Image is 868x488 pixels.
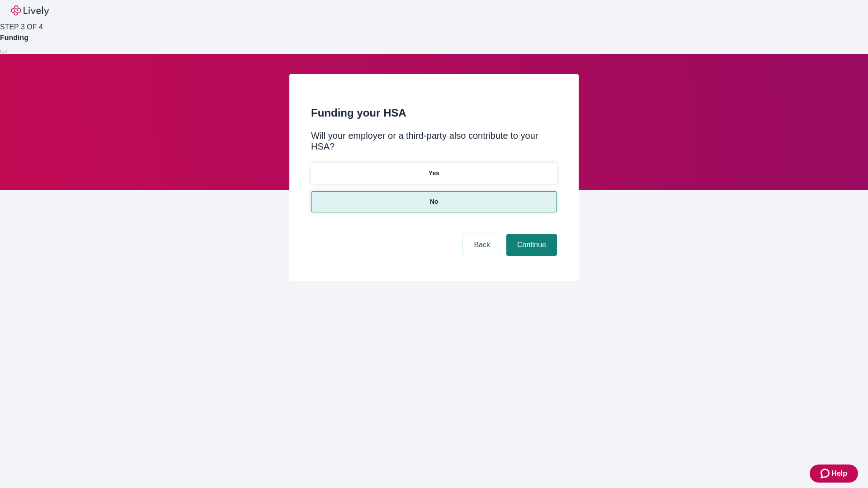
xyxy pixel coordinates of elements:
[430,197,439,206] p: No
[463,234,501,256] button: Back
[831,468,847,479] span: Help
[311,130,557,152] div: Will your employer or a third-party also contribute to your HSA?
[311,191,557,212] button: No
[311,105,557,121] h2: Funding your HSA
[311,163,557,184] button: Yes
[429,169,439,178] p: Yes
[821,468,831,479] svg: Zendesk support icon
[810,465,858,483] button: Zendesk support iconHelp
[11,5,49,16] img: Lively
[506,234,557,256] button: Continue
